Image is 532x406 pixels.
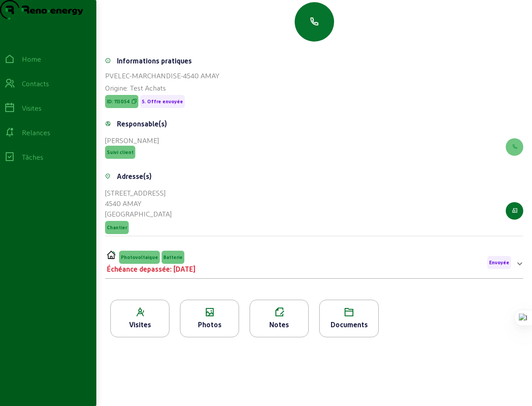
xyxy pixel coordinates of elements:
img: PVELEC [107,251,116,259]
div: [GEOGRAPHIC_DATA] [105,209,172,219]
span: Photovoltaique [121,254,158,260]
div: Contacts [22,78,49,89]
div: Home [22,54,41,64]
div: Échéance depassée: [DATE] [107,264,195,274]
span: ID: 113054 [107,98,130,105]
span: Envoyée [489,259,509,266]
span: 5. Offre envoyée [142,98,183,105]
span: Chantier [107,224,127,231]
div: Informations pratiques [117,56,192,66]
div: [PERSON_NAME] [105,135,159,146]
div: Origine: Test Achats [105,83,523,93]
div: Visites [22,103,42,113]
div: Notes [250,319,308,330]
div: Tâches [22,152,43,162]
mat-expansion-panel-header: PVELECPhotovoltaiqueBatterieÉchéance depassée: [DATE]Envoyée [105,250,523,275]
div: Relances [22,127,50,138]
div: Adresse(s) [117,171,151,182]
span: Suivi client [107,149,134,155]
div: Visites [111,319,169,330]
div: PVELEC-MARCHANDISE-4540 AMAY [105,70,523,81]
div: Responsable(s) [117,119,167,129]
div: 4540 AMAY [105,198,172,209]
div: Documents [320,319,378,330]
span: Batterie [163,254,183,260]
div: Photos [180,319,239,330]
div: [STREET_ADDRESS] [105,188,172,198]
